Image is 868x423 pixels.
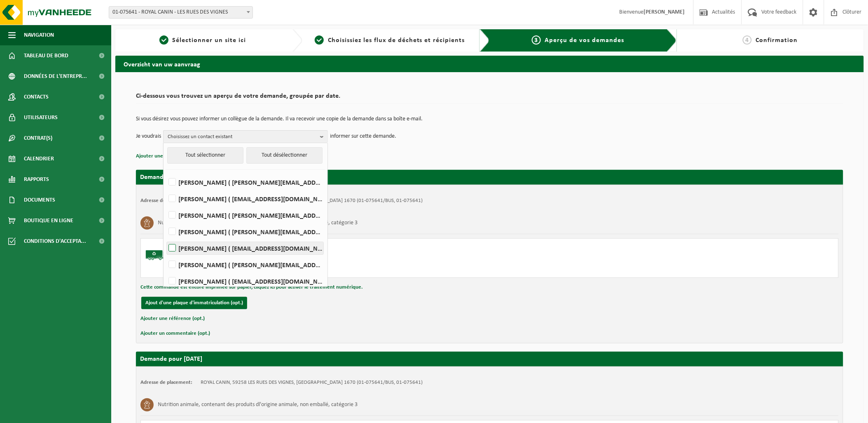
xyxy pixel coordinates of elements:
span: Conditions d'accepta... [24,231,86,251]
p: informer sur cette demande. [330,130,396,143]
span: Choisissez un contact existant [168,131,317,143]
span: 3 [532,35,541,45]
button: Choisissez un contact existant [163,130,328,143]
div: Livraison [178,256,523,263]
span: Confirmation [756,37,798,44]
span: Tableau de bord [24,45,68,66]
h2: Overzicht van uw aanvraag [115,56,864,72]
span: Boutique en ligne [24,210,73,231]
strong: Demande pour [DATE] [140,174,202,181]
h3: Nutrition animale, contenant des produits dl'origine animale, non emballé, catégorie 3 [158,398,358,411]
span: 01-075641 - ROYAL CANIN - LES RUES DES VIGNES [109,7,253,18]
a: 1Sélectionner un site ici [119,35,286,45]
span: Rapports [24,169,49,190]
span: 2 [315,35,324,45]
a: 2Choisissiez les flux de déchets et récipients [306,35,473,45]
button: Ajouter une référence (opt.) [140,313,205,324]
span: Documents [24,190,55,210]
h3: Nutrition animale, contenant des produits dl'origine animale, non emballé, catégorie 3 [158,216,358,230]
label: [PERSON_NAME] ( [EMAIL_ADDRESS][DOMAIN_NAME] ) [167,242,323,254]
button: Tout désélectionner [246,147,323,164]
span: Utilisateurs [24,107,58,128]
button: Ajout d'une plaque d'immatriculation (opt.) [141,297,247,309]
span: Choisissiez les flux de déchets et récipients [328,37,465,44]
span: Aperçu de vos demandes [545,37,625,44]
button: Tout sélectionner [167,147,243,164]
span: Navigation [24,25,54,45]
strong: [PERSON_NAME] [644,9,685,15]
p: Je voudrais [136,130,161,143]
label: [PERSON_NAME] ( [EMAIL_ADDRESS][DOMAIN_NAME] ) [167,275,323,287]
label: [PERSON_NAME] ( [PERSON_NAME][EMAIL_ADDRESS][DOMAIN_NAME] ) [167,209,323,221]
button: Cette commande est encore imprimée sur papier, cliquez ici pour activer le traitement numérique. [140,282,363,293]
span: Contacts [24,87,49,107]
label: [PERSON_NAME] ( [PERSON_NAME][EMAIL_ADDRESS][DOMAIN_NAME] ) [167,176,323,188]
p: Si vous désirez vous pouvez informer un collègue de la demande. Il va recevoir une copie de la de... [136,116,843,122]
span: Sélectionner un site ici [173,37,246,44]
strong: Adresse de placement: [140,380,192,385]
span: Contrat(s) [24,128,52,148]
label: [PERSON_NAME] ( [EMAIL_ADDRESS][DOMAIN_NAME] ) [167,193,323,205]
span: Données de l'entrepr... [24,66,87,87]
span: Calendrier [24,148,54,169]
strong: Demande pour [DATE] [140,356,202,362]
h2: Ci-dessous vous trouvez un aperçu de votre demande, groupée par date. [136,93,843,104]
span: 4 [743,35,752,45]
div: Nombre: 1 [178,267,523,273]
img: BL-SO-LV.png [145,243,170,268]
button: Ajouter une référence (opt.) [136,151,200,162]
label: [PERSON_NAME] ( [PERSON_NAME][EMAIL_ADDRESS][DOMAIN_NAME] ) [167,226,323,238]
button: Ajouter un commentaire (opt.) [140,328,210,339]
strong: Adresse de placement: [140,198,192,203]
td: ROYAL CANIN, 59258 LES RUES DES VIGNES, [GEOGRAPHIC_DATA] 1670 (01-075641/BUS, 01-075641) [201,379,423,386]
label: [PERSON_NAME] ( [PERSON_NAME][EMAIL_ADDRESS][DOMAIN_NAME] ) [167,258,323,271]
span: 01-075641 - ROYAL CANIN - LES RUES DES VIGNES [109,6,253,19]
span: 1 [159,35,168,45]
